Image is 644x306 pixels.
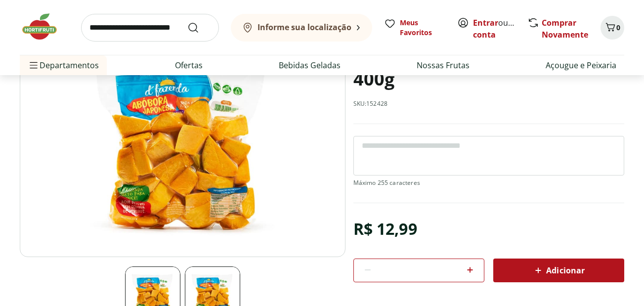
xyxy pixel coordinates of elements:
span: Adicionar [532,264,585,276]
b: Informe sua localização [258,22,351,33]
button: Informe sua localização [231,14,372,42]
a: Criar conta [473,17,527,40]
span: 0 [616,23,620,32]
input: search [81,14,219,42]
span: Departamentos [28,53,99,77]
img: Hortifruti [20,12,69,42]
a: Nossas Frutas [417,59,470,71]
a: Meus Favoritos [384,18,445,38]
a: Comprar Novamente [542,17,588,40]
a: Açougue e Peixaria [546,59,616,71]
a: Ofertas [175,59,203,71]
button: Menu [28,53,40,77]
button: Adicionar [493,259,624,282]
span: ou [473,17,517,41]
a: Bebidas Geladas [279,59,341,71]
button: Carrinho [601,16,624,40]
img: Principal [20,29,345,257]
a: Entrar [473,17,498,28]
div: R$ 12,99 [353,215,417,243]
span: Meus Favoritos [400,18,445,38]
p: SKU: 152428 [353,100,388,108]
button: Submit Search [187,22,211,34]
